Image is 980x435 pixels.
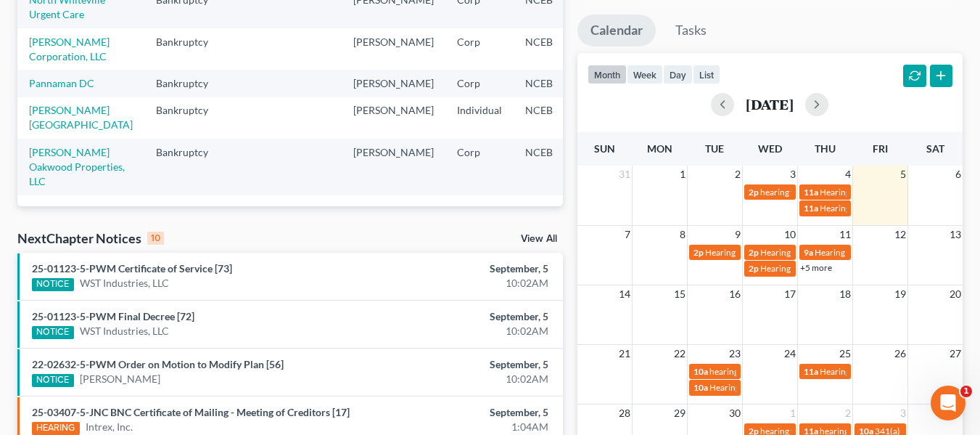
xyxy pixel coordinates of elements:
[728,345,742,362] span: 23
[588,65,627,84] button: month
[783,226,797,243] span: 10
[804,203,818,214] span: 11a
[627,65,663,84] button: week
[514,139,585,195] td: NCEB
[514,28,585,70] td: NCEB
[893,226,907,243] span: 12
[29,146,125,187] a: [PERSON_NAME] Oakwood Properties, LLC
[815,247,932,258] span: Hearing for The Little Mint, Inc.
[948,345,963,362] span: 27
[783,345,797,362] span: 24
[820,187,863,198] span: Hearing for
[760,187,920,198] span: hearing for Entecco Filter Technology, Inc.
[386,309,548,324] div: September, 5
[386,357,548,372] div: September, 5
[577,15,656,46] a: Calendar
[445,97,514,139] td: Individual
[32,422,80,435] div: HEARING
[893,285,907,303] span: 19
[733,226,742,243] span: 9
[32,262,232,275] a: 25-01123-5-PWM Certificate of Service [73]
[804,187,818,198] span: 11a
[32,374,74,387] div: NOTICE
[144,97,235,139] td: Bankruptcy
[804,366,818,377] span: 11a
[899,166,907,183] span: 5
[32,278,74,291] div: NOTICE
[758,142,782,155] span: Wed
[693,65,720,84] button: list
[693,382,708,393] span: 10a
[342,139,445,195] td: [PERSON_NAME]
[788,166,797,183] span: 3
[663,65,693,84] button: day
[705,142,724,155] span: Tue
[32,310,194,322] a: 25-01123-5-PWM Final Decree [72]
[386,372,548,386] div: 10:02AM
[733,166,742,183] span: 2
[760,247,804,258] span: Hearing for
[386,324,548,338] div: 10:02AM
[386,405,548,420] div: September, 5
[749,187,759,198] span: 2p
[749,247,759,258] span: 2p
[17,229,164,247] div: NextChapter Notices
[873,142,888,155] span: Fri
[838,285,852,303] span: 18
[144,139,235,195] td: Bankruptcy
[29,104,133,131] a: [PERSON_NAME][GEOGRAPHIC_DATA]
[893,345,907,362] span: 26
[960,386,972,397] span: 1
[838,345,852,362] span: 25
[32,406,350,418] a: 25-03407-5-JNC BNC Certificate of Mailing - Meeting of Creditors [17]
[672,404,687,422] span: 29
[672,345,687,362] span: 22
[445,139,514,195] td: Corp
[899,404,907,422] span: 3
[647,142,672,155] span: Mon
[709,366,825,377] span: hearing for The Little Mint, Inc.
[32,358,284,370] a: 22-02632-5-PWM Order on Motion to Modify Plan [56]
[623,226,632,243] span: 7
[29,77,94,89] a: Pannaman DC
[838,226,852,243] span: 11
[342,28,445,70] td: [PERSON_NAME]
[760,263,804,274] span: Hearing for
[693,366,708,377] span: 10a
[32,326,74,339] div: NOTICE
[948,285,963,303] span: 20
[386,261,548,276] div: September, 5
[445,28,514,70] td: Corp
[804,247,813,258] span: 9a
[788,404,797,422] span: 1
[926,142,944,155] span: Sat
[617,404,632,422] span: 28
[749,263,759,274] span: 2p
[386,276,548,290] div: 10:02AM
[954,166,963,183] span: 6
[617,166,632,183] span: 31
[80,276,169,290] a: WST Industries, LLC
[746,97,794,112] h2: [DATE]
[672,285,687,303] span: 15
[815,142,836,155] span: Thu
[678,226,687,243] span: 8
[705,247,934,258] span: Hearing for DNB Management, Inc. et [PERSON_NAME] et al
[948,226,963,243] span: 13
[144,70,235,97] td: Bankruptcy
[342,70,445,97] td: [PERSON_NAME]
[86,420,133,434] a: Intrex, Inc.
[521,234,557,244] a: View All
[728,404,742,422] span: 30
[29,36,110,62] a: [PERSON_NAME] Corporation, LLC
[342,97,445,139] td: [PERSON_NAME]
[800,262,832,273] a: +5 more
[931,386,965,420] iframe: Intercom live chat
[693,247,704,258] span: 2p
[445,70,514,97] td: Corp
[820,203,863,214] span: Hearing for
[147,232,164,245] div: 10
[386,420,548,434] div: 1:04AM
[617,345,632,362] span: 21
[783,285,797,303] span: 17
